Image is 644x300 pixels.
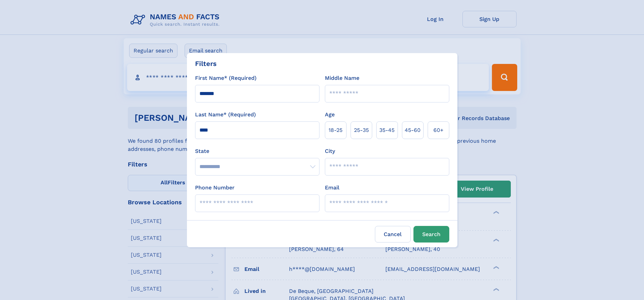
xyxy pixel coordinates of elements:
[325,111,335,119] label: Age
[325,147,335,155] label: City
[325,74,359,82] label: Middle Name
[379,126,395,134] span: 35‑45
[195,147,319,155] label: State
[195,59,217,69] div: Filters
[375,226,411,243] label: Cancel
[354,126,369,134] span: 25‑35
[433,126,444,134] span: 60+
[405,126,421,134] span: 45‑60
[195,74,257,82] label: First Name* (Required)
[413,226,449,243] button: Search
[329,126,342,134] span: 18‑25
[195,184,235,192] label: Phone Number
[195,111,256,119] label: Last Name* (Required)
[325,184,339,192] label: Email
